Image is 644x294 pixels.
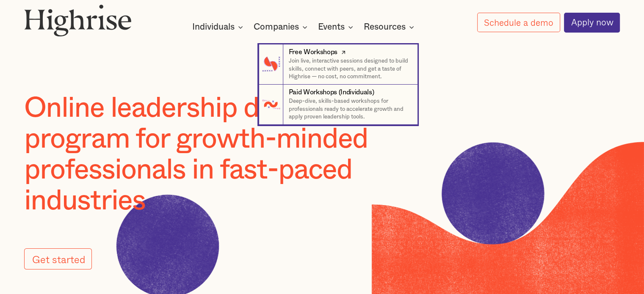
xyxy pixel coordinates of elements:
[68,28,576,125] nav: Events
[259,44,417,85] a: Free WorkshopsJoin live, interactive sessions designed to build skills, connect with peers, and g...
[564,13,620,33] a: Apply now
[288,57,409,81] p: Join live, interactive sessions designed to build skills, connect with peers, and get a taste of ...
[288,88,374,97] div: Paid Workshops (Individuals)
[254,22,310,32] div: Companies
[24,248,92,269] a: Get started
[254,22,299,32] div: Companies
[259,85,417,125] a: Paid Workshops (Individuals)Deep-dive, skills-based workshops for professionals ready to accelera...
[288,47,337,57] div: Free Workshops
[192,22,246,32] div: Individuals
[318,22,345,32] div: Events
[364,22,406,32] div: Resources
[477,13,560,32] a: Schedule a demo
[364,22,417,32] div: Resources
[192,22,235,32] div: Individuals
[318,22,356,32] div: Events
[24,4,132,37] img: Highrise logo
[24,93,459,217] h1: Online leadership development program for growth-minded professionals in fast-paced industries
[288,97,409,121] p: Deep-dive, skills-based workshops for professionals ready to accelerate growth and apply proven l...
